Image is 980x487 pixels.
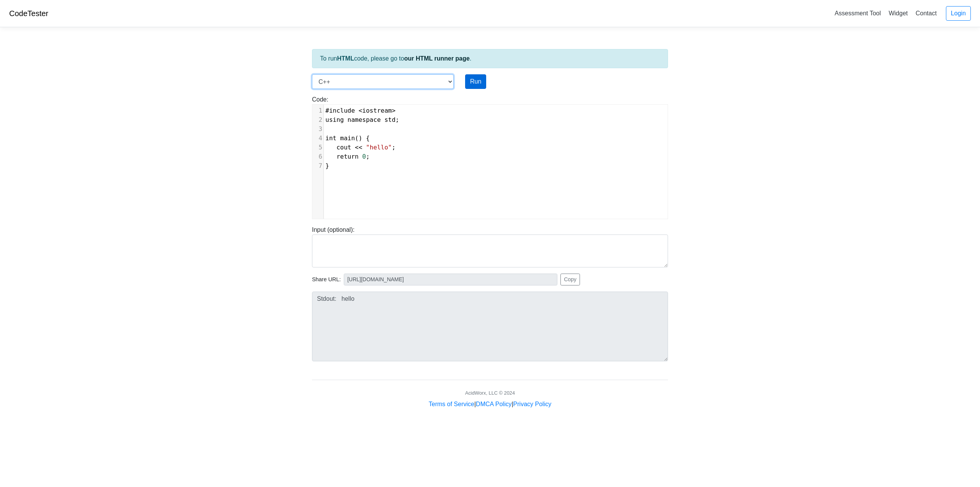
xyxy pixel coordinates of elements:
span: int [325,134,336,142]
a: DMCA Policy [476,401,511,407]
span: main [340,134,355,142]
button: Run [465,74,486,89]
a: Privacy Policy [513,401,552,407]
span: #include [325,107,355,114]
input: No share available yet [344,274,557,285]
span: > [392,107,395,114]
span: return [336,153,359,160]
a: CodeTester [9,9,48,18]
span: "hello" [366,144,392,151]
div: To run code, please go to . [312,49,668,68]
button: Copy [560,274,580,285]
span: << [355,144,362,151]
a: Terms of Service [429,401,474,407]
span: Share URL: [312,275,341,284]
span: namespace [348,116,381,123]
a: Login [946,6,971,21]
div: 6 [312,152,323,161]
a: our HTML runner page [404,55,470,62]
span: 0 [362,153,366,160]
span: ; [325,153,370,160]
div: AcidWorx, LLC © 2024 [465,389,515,397]
strong: HTML [337,55,354,62]
div: 1 [312,106,323,115]
span: } [325,162,329,169]
span: ; [325,144,395,151]
span: ; [325,116,399,123]
span: () { [325,134,370,142]
span: using [325,116,344,123]
span: std [384,116,395,123]
div: 4 [312,134,323,143]
a: Contact [913,7,940,20]
div: Code: [306,95,674,219]
div: | | [429,400,551,409]
div: 3 [312,125,323,134]
div: 2 [312,115,323,125]
div: 7 [312,161,323,171]
div: 5 [312,143,323,152]
span: iostream [362,107,392,114]
span: cout [336,144,351,151]
a: Assessment Tool [831,7,884,20]
div: Input (optional): [306,225,674,267]
span: < [359,107,363,114]
a: Widget [885,7,911,20]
